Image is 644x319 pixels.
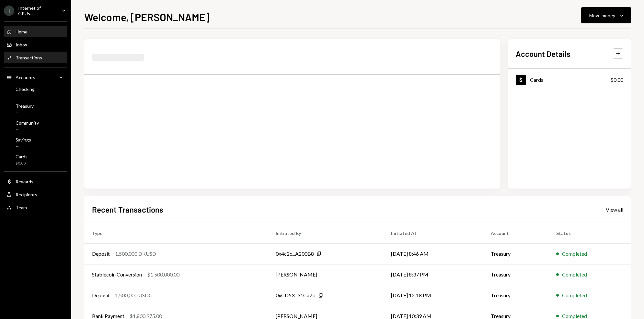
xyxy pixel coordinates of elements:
[483,264,548,285] td: Treasury
[508,69,631,91] a: Cards$0.00
[276,291,316,299] div: 0xCD53...31Ca7b
[562,250,587,258] div: Completed
[16,144,31,149] div: —
[530,77,543,83] div: Cards
[84,223,268,243] th: Type
[16,120,39,126] div: Community
[4,26,67,37] a: Home
[516,48,570,59] h2: Account Details
[92,250,110,258] div: Deposit
[4,101,67,117] a: Treasury—
[16,29,28,34] div: Home
[16,110,34,116] div: —
[483,223,548,243] th: Account
[16,127,39,132] div: —
[16,137,31,142] div: Savings
[16,205,27,210] div: Team
[4,71,67,83] a: Accounts
[4,118,67,134] a: Community—
[276,250,314,258] div: 0x4c2c...A200B8
[606,206,623,213] a: View all
[92,271,142,278] div: Stablecoin Conversion
[16,93,35,99] div: —
[383,223,483,243] th: Initiated At
[16,86,35,92] div: Checking
[115,250,156,258] div: 1,500,000 DKUSD
[483,243,548,264] td: Treasury
[610,76,623,84] div: $0.00
[562,271,587,278] div: Completed
[84,10,210,23] h1: Welcome, [PERSON_NAME]
[268,223,383,243] th: Initiated By
[383,285,483,306] td: [DATE] 12:18 PM
[4,6,14,16] div: I
[606,206,623,213] div: View all
[4,52,67,63] a: Transactions
[16,154,28,159] div: Cards
[16,55,42,60] div: Transactions
[483,285,548,306] td: Treasury
[16,192,37,197] div: Recipients
[16,103,34,109] div: Treasury
[16,42,27,47] div: Inbox
[92,291,110,299] div: Deposit
[4,152,67,167] a: Cards$0.00
[589,12,615,19] div: Move money
[16,179,33,184] div: Rewards
[383,243,483,264] td: [DATE] 8:46 AM
[268,264,383,285] td: [PERSON_NAME]
[92,204,163,215] h2: Recent Transactions
[18,5,56,16] div: Internet of GPUs...
[562,291,587,299] div: Completed
[4,202,67,213] a: Team
[16,161,28,166] div: $0.00
[581,7,631,23] button: Move money
[383,264,483,285] td: [DATE] 8:37 PM
[4,39,67,50] a: Inbox
[16,75,35,80] div: Accounts
[115,291,152,299] div: 1,500,000 USDC
[4,176,67,187] a: Rewards
[4,135,67,151] a: Savings—
[147,271,179,278] div: $1,500,000.00
[4,84,67,100] a: Checking—
[4,189,67,200] a: Recipients
[548,223,631,243] th: Status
